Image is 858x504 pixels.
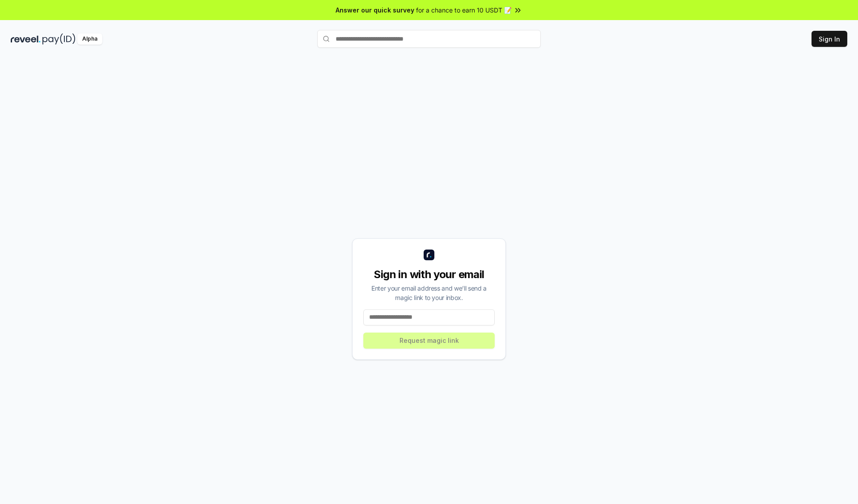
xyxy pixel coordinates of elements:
img: pay_id [42,33,76,45]
img: reveel_dark [11,33,41,45]
span: for a chance to earn 10 USDT 📝 [416,5,512,15]
img: logo_small [424,250,434,260]
div: Enter your email address and we’ll send a magic link to your inbox. [363,283,495,302]
div: Alpha [77,33,102,45]
button: Sign In [812,31,847,47]
div: Sign in with your email [363,267,495,282]
span: Answer our quick survey [336,5,414,15]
